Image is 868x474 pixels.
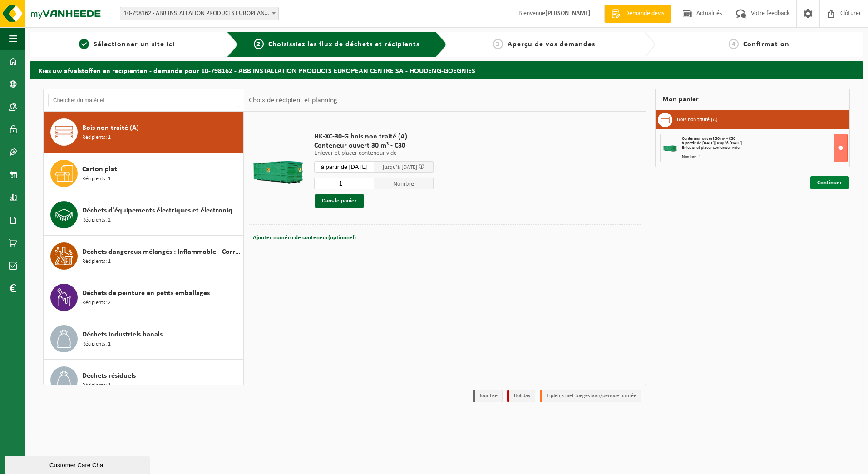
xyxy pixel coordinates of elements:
h3: Bois non traité (A) [677,113,718,127]
span: Récipients: 1 [82,257,111,266]
span: 4 [729,39,739,49]
span: 10-798162 - ABB INSTALLATION PRODUCTS EUROPEAN CENTRE SA - HOUDENG-GOEGNIES [120,7,279,20]
input: Sélectionnez date [314,161,374,173]
span: Déchets d'équipements électriques et électroniques - Sans tubes cathodiques [82,205,241,216]
button: Déchets d'équipements électriques et électroniques - Sans tubes cathodiques Récipients: 2 [44,194,244,236]
input: Chercher du matériel [48,94,239,107]
div: Enlever et placer conteneur vide [682,146,847,150]
span: 3 [493,39,503,49]
iframe: chat widget [5,454,152,474]
button: Déchets de peinture en petits emballages Récipients: 2 [44,277,244,318]
span: HK-XC-30-G bois non traité (A) [314,132,434,141]
button: Carton plat Récipients: 1 [44,153,244,194]
span: Bois non traité (A) [82,123,139,133]
button: Bois non traité (A) Récipients: 1 [44,112,244,153]
span: Conteneur ouvert 30 m³ - C30 [314,141,434,150]
span: Déchets dangereux mélangés : Inflammable - Corrosif [82,247,241,257]
li: Jour fixe [473,390,503,402]
li: Tijdelijk niet toegestaan/période limitée [540,390,641,402]
span: Carton plat [82,164,117,175]
div: Nombre: 1 [682,155,847,159]
button: Dans le panier [315,194,364,208]
span: Ajouter numéro de conteneur(optionnel) [253,235,356,241]
span: Demande devis [623,9,666,18]
span: Déchets industriels banals [82,329,163,340]
h2: Kies uw afvalstoffen en recipiënten - demande pour 10-798162 - ABB INSTALLATION PRODUCTS EUROPEAN... [30,61,863,79]
span: Nombre [374,178,434,189]
div: Choix de récipient et planning [244,89,342,112]
span: Récipients: 1 [82,133,111,142]
span: 1 [79,39,89,49]
span: Déchets résiduels [82,370,136,381]
span: Sélectionner un site ici [94,41,175,48]
button: Ajouter numéro de conteneur(optionnel) [252,232,357,244]
button: Déchets industriels banals Récipients: 1 [44,318,244,360]
button: Déchets résiduels Récipients: 1 [44,360,244,401]
a: Demande devis [604,5,671,23]
strong: [PERSON_NAME] [545,10,591,17]
span: Conteneur ouvert 30 m³ - C30 [682,136,735,141]
span: jusqu'à [DATE] [383,164,417,170]
a: 1Sélectionner un site ici [34,39,220,50]
p: Enlever et placer conteneur vide [314,150,434,157]
span: Récipients: 2 [82,216,111,225]
span: Récipients: 2 [82,299,111,307]
span: Récipients: 1 [82,175,111,183]
div: Mon panier [655,89,850,110]
span: 2 [254,39,264,49]
span: 10-798162 - ABB INSTALLATION PRODUCTS EUROPEAN CENTRE SA - HOUDENG-GOEGNIES [120,7,278,20]
span: Confirmation [743,41,789,48]
a: Continuer [810,176,849,189]
strong: à partir de [DATE] jusqu'à [DATE] [682,141,742,146]
button: Déchets dangereux mélangés : Inflammable - Corrosif Récipients: 1 [44,236,244,277]
li: Holiday [507,390,535,402]
span: Déchets de peinture en petits emballages [82,288,210,299]
span: Récipients: 1 [82,381,111,390]
span: Choisissiez les flux de déchets et récipients [268,41,419,48]
span: Récipients: 1 [82,340,111,349]
span: Aperçu de vos demandes [508,41,595,48]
